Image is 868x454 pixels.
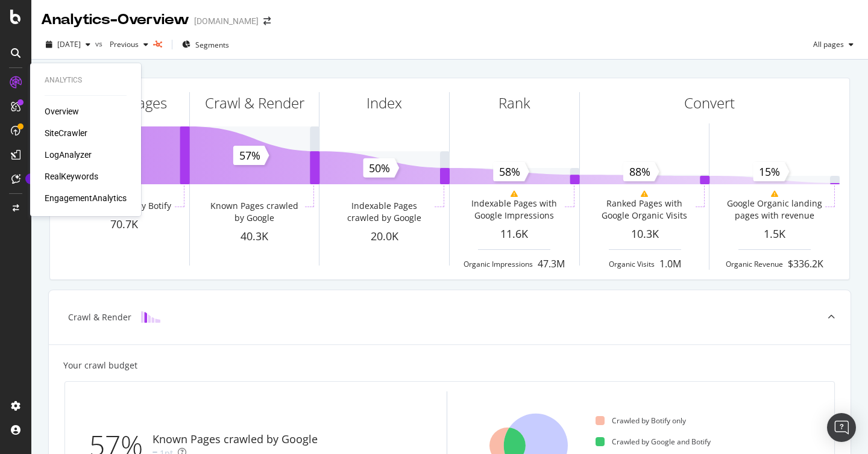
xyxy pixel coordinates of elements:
[596,415,686,426] div: Crawled by Botify only
[498,93,530,113] div: Rank
[153,432,318,447] div: Known Pages crawled by Google
[45,105,79,117] a: Overview
[60,217,189,232] div: 70.7K
[45,192,127,204] a: EngagementAnalytics
[41,10,189,30] div: Analytics - Overview
[45,170,98,182] a: RealKeywords
[76,200,171,212] div: Pages crawled by Botify
[808,39,844,49] span: All pages
[596,437,711,447] div: Crawled by Google and Botify
[206,200,302,224] div: Known Pages crawled by Google
[177,35,234,54] button: Segments
[68,311,131,323] div: Crawl & Render
[25,173,36,184] div: Tooltip anchor
[336,200,432,224] div: Indexable Pages crawled by Google
[45,149,92,161] a: LogAnalyzer
[63,359,137,372] div: Your crawl budget
[195,40,229,50] span: Segments
[190,229,319,244] div: 40.3K
[105,39,139,49] span: Previous
[141,311,160,323] img: block-icon
[538,257,565,271] div: 47.3M
[464,259,533,269] div: Organic Impressions
[95,39,105,49] span: vs
[466,197,562,222] div: Indexable Pages with Google Impressions
[105,35,153,54] button: Previous
[205,93,304,113] div: Crawl & Render
[808,35,858,54] button: All pages
[45,127,87,139] a: SiteCrawler
[263,17,271,25] div: arrow-right-arrow-left
[827,413,856,442] div: Open Intercom Messenger
[194,15,259,27] div: [DOMAIN_NAME]
[57,39,81,49] span: 2025 Sep. 23rd
[450,226,579,242] div: 11.6K
[319,229,449,244] div: 20.0K
[41,35,95,54] button: [DATE]
[45,75,127,86] div: Analytics
[366,93,402,113] div: Index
